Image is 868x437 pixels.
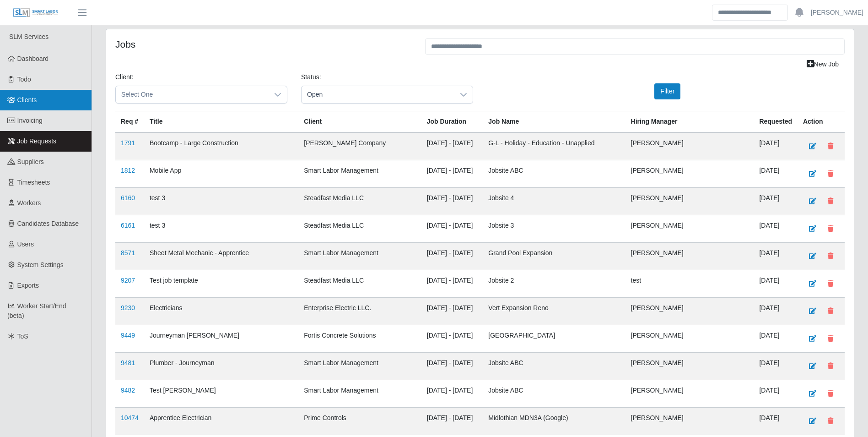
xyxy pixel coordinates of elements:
[754,111,798,133] th: Requested
[625,380,754,408] td: [PERSON_NAME]
[17,179,50,186] span: Timesheets
[421,160,483,188] td: [DATE] - [DATE]
[121,249,135,257] a: 8571
[625,325,754,353] td: [PERSON_NAME]
[121,167,135,174] a: 1812
[302,86,454,103] span: Open
[754,298,798,325] td: [DATE]
[121,194,135,202] a: 6160
[144,298,298,325] td: Electricians
[483,270,625,298] td: Jobsite 2
[116,86,269,103] span: Select One
[298,215,421,243] td: Steadfast Media LLC
[483,380,625,408] td: Jobsite ABC
[421,325,483,353] td: [DATE] - [DATE]
[421,270,483,298] td: [DATE] - [DATE]
[13,8,59,18] img: SLM Logo
[121,387,135,394] a: 9482
[17,96,37,104] span: Clients
[144,380,298,408] td: Test [PERSON_NAME]
[811,8,863,17] a: [PERSON_NAME]
[121,359,135,366] a: 9481
[298,298,421,325] td: Enterprise Electric LLC.
[144,188,298,215] td: test 3
[115,72,134,82] label: Client:
[421,298,483,325] td: [DATE] - [DATE]
[625,408,754,435] td: [PERSON_NAME]
[17,117,43,124] span: Invoicing
[144,270,298,298] td: Test job template
[17,261,64,268] span: System Settings
[144,408,298,435] td: Apprentice Electrician
[144,160,298,188] td: Mobile App
[625,132,754,160] td: [PERSON_NAME]
[17,220,79,227] span: Candidates Database
[625,215,754,243] td: [PERSON_NAME]
[115,111,144,133] th: Req #
[121,222,135,229] a: 6161
[301,72,321,82] label: Status:
[298,270,421,298] td: Steadfast Media LLC
[754,188,798,215] td: [DATE]
[9,33,49,40] span: SLM Services
[421,243,483,270] td: [DATE] - [DATE]
[754,380,798,408] td: [DATE]
[298,160,421,188] td: Smart Labor Management
[483,243,625,270] td: Grand Pool Expansion
[144,353,298,380] td: Plumber - Journeyman
[754,243,798,270] td: [DATE]
[144,132,298,160] td: Bootcamp - Large Construction
[754,353,798,380] td: [DATE]
[483,160,625,188] td: Jobsite ABC
[17,158,44,165] span: Suppliers
[17,282,39,289] span: Exports
[121,332,135,339] a: 9449
[754,408,798,435] td: [DATE]
[483,325,625,353] td: [GEOGRAPHIC_DATA]
[421,380,483,408] td: [DATE] - [DATE]
[483,111,625,133] th: Job Name
[625,160,754,188] td: [PERSON_NAME]
[754,160,798,188] td: [DATE]
[654,83,680,99] button: Filter
[801,56,845,72] a: New Job
[625,298,754,325] td: [PERSON_NAME]
[298,132,421,160] td: [PERSON_NAME] Company
[144,111,298,133] th: Title
[754,270,798,298] td: [DATE]
[121,277,135,284] a: 9207
[625,270,754,298] td: test
[483,132,625,160] td: G-L - Holiday - Education - Unapplied
[115,38,411,50] h4: Jobs
[421,132,483,160] td: [DATE] - [DATE]
[298,243,421,270] td: Smart Labor Management
[421,215,483,243] td: [DATE] - [DATE]
[712,5,788,21] input: Search
[483,353,625,380] td: Jobsite ABC
[483,298,625,325] td: Vert Expansion Reno
[17,76,31,83] span: Todo
[298,408,421,435] td: Prime Controls
[754,132,798,160] td: [DATE]
[17,55,49,62] span: Dashboard
[754,215,798,243] td: [DATE]
[754,325,798,353] td: [DATE]
[625,353,754,380] td: [PERSON_NAME]
[483,188,625,215] td: Jobsite 4
[121,139,135,147] a: 1791
[121,414,139,421] a: 10474
[298,188,421,215] td: Steadfast Media LLC
[298,325,421,353] td: Fortis Concrete Solutions
[17,240,34,248] span: Users
[17,333,28,340] span: ToS
[7,302,66,319] span: Worker Start/End (beta)
[121,304,135,311] a: 9230
[483,408,625,435] td: Midlothian MDN3A (Google)
[144,243,298,270] td: Sheet Metal Mechanic - Apprentice
[421,408,483,435] td: [DATE] - [DATE]
[17,137,57,145] span: Job Requests
[298,353,421,380] td: Smart Labor Management
[298,380,421,408] td: Smart Labor Management
[421,111,483,133] th: Job Duration
[625,111,754,133] th: Hiring Manager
